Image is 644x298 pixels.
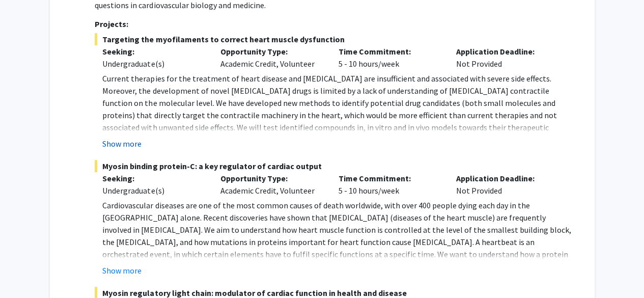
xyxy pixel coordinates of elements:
[102,200,571,272] span: Cardiovascular diseases are one of the most common causes of death worldwide, with over 400 peopl...
[456,172,559,184] p: Application Deadline:
[220,45,323,58] p: Opportunity Type:
[95,160,574,172] span: Myosin binding protein-C: a key regulator of cardiac output
[449,45,567,70] div: Not Provided
[95,33,574,45] span: Targeting the myofilaments to correct heart muscle dysfunction
[220,172,323,184] p: Opportunity Type:
[330,172,449,197] div: 5 - 10 hours/week
[102,45,205,58] p: Seeking:
[456,45,559,58] p: Application Deadline:
[330,45,449,70] div: 5 - 10 hours/week
[102,264,142,277] button: Show more
[338,45,441,58] p: Time Commitment:
[95,19,128,29] strong: Projects:
[102,172,205,184] p: Seeking:
[102,184,205,197] div: Undergraduate(s)
[102,73,558,157] span: Current therapies for the treatment of heart disease and [MEDICAL_DATA] are insufficient and asso...
[213,45,331,70] div: Academic Credit, Volunteer
[102,138,142,150] button: Show more
[102,58,205,70] div: Undergraduate(s)
[338,172,441,184] p: Time Commitment:
[213,172,331,197] div: Academic Credit, Volunteer
[8,252,43,290] iframe: Chat
[449,172,567,197] div: Not Provided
